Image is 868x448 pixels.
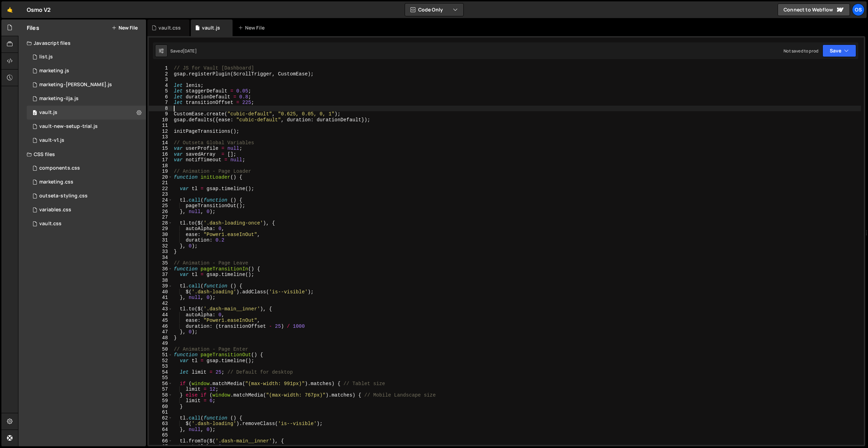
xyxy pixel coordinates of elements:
[149,266,172,272] div: 36
[149,123,172,129] div: 11
[149,117,172,123] div: 10
[149,140,172,146] div: 14
[149,409,172,415] div: 61
[27,203,146,217] div: 16596/45154.css
[112,25,138,31] button: New File
[149,438,172,444] div: 66
[149,272,172,278] div: 37
[149,94,172,100] div: 6
[149,427,172,433] div: 64
[149,243,172,249] div: 32
[149,255,172,261] div: 34
[149,83,172,89] div: 4
[149,415,172,421] div: 62
[149,237,172,243] div: 31
[27,6,51,14] div: Osmo V2
[149,404,172,410] div: 60
[149,335,172,341] div: 48
[149,295,172,301] div: 41
[149,134,172,140] div: 13
[149,106,172,112] div: 8
[18,147,146,161] div: CSS files
[149,421,172,427] div: 63
[149,157,172,163] div: 17
[149,214,172,220] div: 27
[183,48,197,54] div: [DATE]
[149,192,172,197] div: 23
[149,341,172,347] div: 49
[149,364,172,369] div: 53
[405,3,463,16] button: Code Only
[238,24,267,31] div: New File
[149,318,172,324] div: 45
[149,209,172,215] div: 26
[149,220,172,226] div: 28
[149,186,172,192] div: 22
[39,207,71,213] div: variables.css
[149,197,172,203] div: 24
[149,226,172,232] div: 29
[202,24,220,31] div: vault.js
[149,432,172,438] div: 65
[39,179,73,185] div: marketing.css
[149,77,172,83] div: 3
[18,36,146,50] div: Javascript files
[27,175,146,189] div: 16596/45446.css
[149,386,172,392] div: 57
[27,24,39,32] h2: Files
[149,278,172,284] div: 38
[149,174,172,180] div: 20
[33,111,37,116] span: 0
[39,221,62,227] div: vault.css
[149,249,172,255] div: 33
[39,123,98,130] div: vault-new-setup-trial.js
[149,352,172,358] div: 51
[39,193,88,199] div: outseta-styling.css
[149,163,172,169] div: 18
[149,398,172,404] div: 59
[27,50,146,64] div: 16596/45151.js
[149,347,172,352] div: 50
[39,82,112,88] div: marketing-[PERSON_NAME].js
[149,88,172,94] div: 5
[149,65,172,71] div: 1
[39,96,79,102] div: marketing-ilja.js
[149,306,172,312] div: 43
[149,324,172,329] div: 46
[27,92,146,106] div: 16596/45423.js
[149,152,172,157] div: 16
[39,109,57,116] div: vault.js
[149,381,172,387] div: 56
[27,78,146,92] div: 16596/45424.js
[27,133,146,147] div: 16596/45132.js
[149,289,172,295] div: 40
[149,369,172,375] div: 54
[149,71,172,77] div: 2
[778,3,850,16] a: Connect to Webflow
[27,217,146,231] div: 16596/45153.css
[149,358,172,364] div: 52
[1,1,18,18] a: 🤙
[149,100,172,106] div: 7
[39,165,80,171] div: components.css
[149,169,172,174] div: 19
[149,329,172,335] div: 47
[149,312,172,318] div: 44
[39,68,69,74] div: marketing.js
[27,64,146,78] div: 16596/45422.js
[27,161,146,175] div: 16596/45511.css
[170,48,197,54] div: Saved
[149,283,172,289] div: 39
[27,106,146,120] div: 16596/45133.js
[784,48,818,54] div: Not saved to prod
[149,232,172,238] div: 30
[39,54,53,60] div: list.js
[149,260,172,266] div: 35
[149,392,172,398] div: 58
[852,3,865,16] a: Os
[149,301,172,307] div: 42
[39,137,64,144] div: vault-v1.js
[27,120,146,133] div: 16596/45152.js
[149,129,172,135] div: 12
[149,203,172,209] div: 25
